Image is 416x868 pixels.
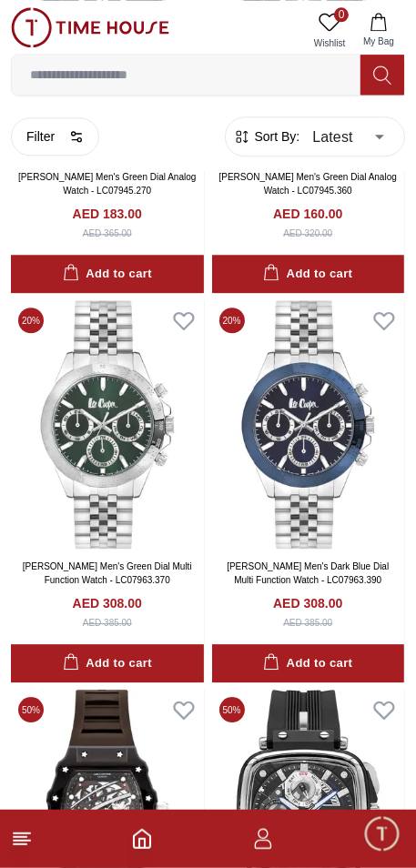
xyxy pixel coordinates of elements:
span: Sort By: [251,127,300,146]
a: [PERSON_NAME] Men's Green Dial Analog Watch - LC07945.270 [18,172,196,196]
div: AED 320.00 [283,227,332,240]
button: Add to cart [11,644,204,683]
button: Add to cart [212,644,405,683]
img: Lee Cooper Men's Green Dial Multi Function Watch - LC07963.370 [11,300,204,548]
div: Add to cart [63,653,152,674]
span: 20 % [219,308,245,333]
span: 0 [334,7,349,22]
span: 50 % [18,697,44,722]
button: Sort By: [233,127,300,146]
div: Add to cart [63,264,152,285]
div: Latest [299,111,397,162]
img: Lee Cooper Men's Dark Blue Dial Multi Function Watch - LC07963.390 [212,300,405,548]
span: 50 % [219,697,245,722]
div: Chat Widget [362,814,402,854]
a: [PERSON_NAME] Men's Green Dial Analog Watch - LC07945.360 [219,172,397,196]
div: Add to cart [263,264,352,285]
span: Wishlist [307,36,352,50]
div: Add to cart [263,653,352,674]
span: My Bag [356,35,401,48]
a: [PERSON_NAME] Men's Green Dial Multi Function Watch - LC07963.370 [23,561,192,585]
button: My Bag [352,7,405,54]
h4: AED 308.00 [273,594,342,612]
h4: AED 183.00 [73,205,142,223]
img: ... [11,7,169,47]
span: 20 % [18,308,44,333]
div: AED 385.00 [283,616,332,630]
h4: AED 160.00 [273,205,342,223]
a: 0Wishlist [307,7,352,54]
a: [PERSON_NAME] Men's Dark Blue Dial Multi Function Watch - LC07963.390 [227,561,389,585]
h4: AED 308.00 [73,594,142,612]
button: Add to cart [11,255,204,294]
div: AED 385.00 [83,616,132,630]
button: Add to cart [212,255,405,294]
button: Filter [11,117,99,156]
a: Home [131,828,153,850]
div: AED 365.00 [83,227,132,240]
